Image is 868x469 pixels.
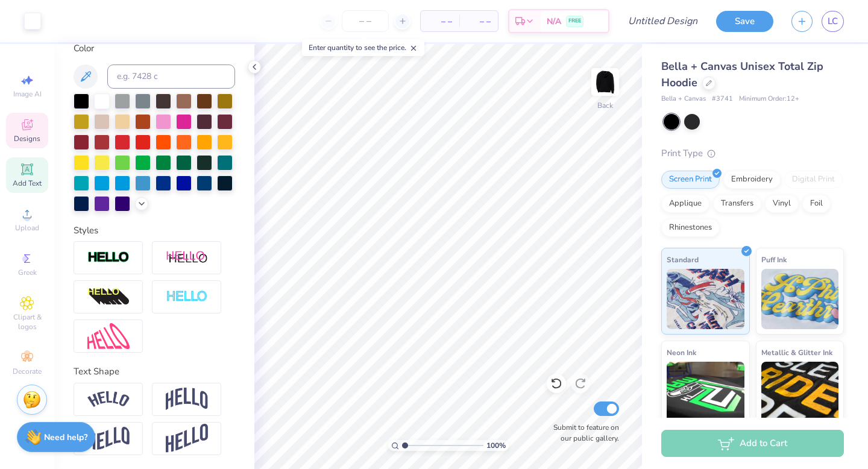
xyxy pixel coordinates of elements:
div: Foil [802,195,831,213]
span: Greek [18,268,37,277]
button: Save [716,11,773,32]
img: Back [593,70,617,94]
img: Puff Ink [761,269,839,329]
div: Enter quantity to see the price. [302,39,424,56]
span: Decorate [13,367,42,376]
img: Rise [166,424,208,453]
div: Styles [74,224,235,238]
span: Standard [667,253,699,266]
img: Shadow [166,250,208,265]
span: Puff Ink [761,253,787,266]
div: Embroidery [723,171,781,189]
img: Metallic & Glitter Ink [761,362,839,422]
span: – – [467,15,491,28]
span: Bella + Canvas [661,94,706,104]
span: Neon Ink [667,346,696,359]
span: Image AI [13,89,42,99]
span: 100 % [486,440,506,451]
div: Color [74,42,235,55]
div: Back [597,100,613,111]
span: # 3741 [712,94,733,104]
input: – – [342,10,389,32]
span: Designs [14,134,40,143]
div: Rhinestones [661,219,720,237]
div: Applique [661,195,709,213]
input: Untitled Design [618,9,707,33]
span: Metallic & Glitter Ink [761,346,832,359]
span: LC [828,14,838,28]
a: LC [822,11,844,32]
img: Neon Ink [667,362,744,422]
span: – – [428,15,452,28]
img: 3d Illusion [87,288,130,307]
strong: Need help? [44,432,87,443]
img: Arch [166,388,208,411]
span: Clipart & logos [6,312,48,332]
span: Minimum Order: 12 + [739,94,799,104]
img: Stroke [87,251,130,265]
div: Digital Print [784,171,843,189]
div: Transfers [713,195,761,213]
span: FREE [568,17,581,25]
span: Add Text [13,178,42,188]
div: Screen Print [661,171,720,189]
img: Free Distort [87,323,130,349]
span: Bella + Canvas Unisex Total Zip Hoodie [661,59,823,90]
label: Submit to feature on our public gallery. [547,422,619,444]
img: Standard [667,269,744,329]
div: Print Type [661,146,844,160]
img: Negative Space [166,290,208,304]
span: N/A [547,15,561,28]
input: e.g. 7428 c [107,65,235,89]
span: Upload [15,223,39,233]
div: Text Shape [74,365,235,379]
img: Flag [87,427,130,450]
div: Vinyl [765,195,799,213]
img: Arc [87,391,130,408]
